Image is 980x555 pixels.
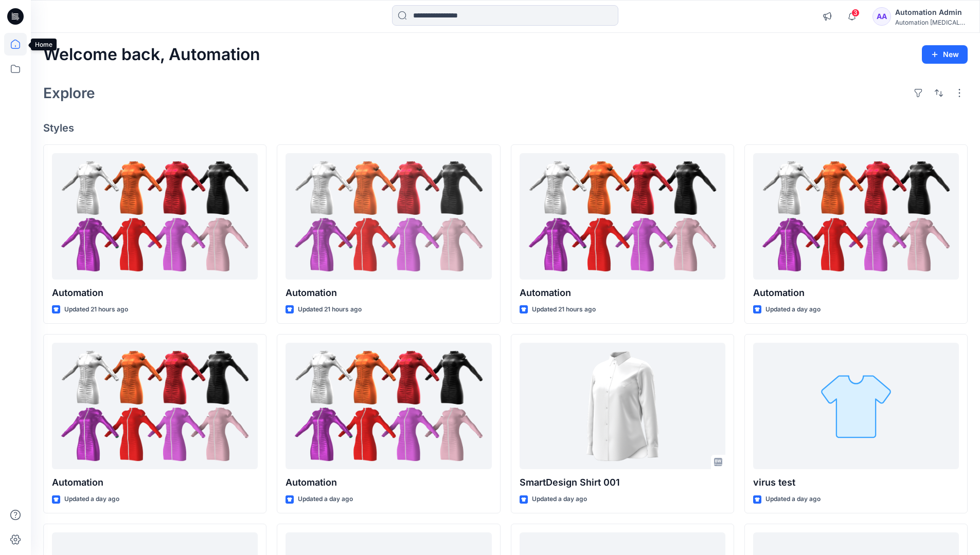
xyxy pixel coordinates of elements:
p: Updated 21 hours ago [64,304,128,315]
p: Updated 21 hours ago [532,304,596,315]
p: Automation [52,286,258,300]
p: Automation [753,286,959,300]
div: Automation Admin [895,6,967,18]
div: Automation [MEDICAL_DATA]... [895,18,967,26]
p: Updated a day ago [298,494,353,505]
div: AA [872,7,891,26]
a: SmartDesign Shirt 001 [520,343,725,470]
p: Updated a day ago [64,494,119,505]
p: Automation [520,286,725,300]
a: Automation [520,153,725,280]
p: Automation [52,475,258,490]
span: 3 [851,9,860,17]
p: SmartDesign Shirt 001 [520,475,725,490]
p: Updated a day ago [765,304,821,315]
p: Updated a day ago [532,494,587,505]
a: Automation [52,153,258,280]
a: Automation [286,343,491,470]
p: virus test [753,475,959,490]
h4: Styles [43,122,968,134]
a: Automation [753,153,959,280]
h2: Welcome back, Automation [43,45,260,64]
p: Updated a day ago [765,494,821,505]
p: Automation [286,475,491,490]
a: Automation [52,343,258,470]
a: virus test [753,343,959,470]
a: Automation [286,153,491,280]
h2: Explore [43,85,95,101]
p: Automation [286,286,491,300]
p: Updated 21 hours ago [298,304,362,315]
button: New [922,45,968,64]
